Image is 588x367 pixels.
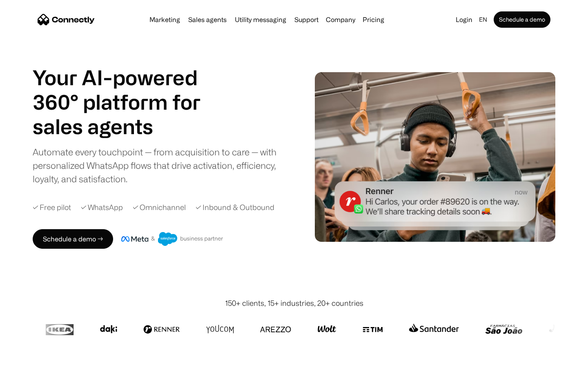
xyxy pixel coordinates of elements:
[494,11,550,28] a: Schedule a demo
[452,14,476,25] a: Login
[196,202,274,213] div: ✓ Inbound & Outbound
[81,202,123,213] div: ✓ WhatsApp
[291,16,322,23] a: Support
[16,353,49,364] ul: Language list
[185,16,230,23] a: Sales agents
[359,16,388,23] a: Pricing
[8,352,49,364] aside: Language selected: English
[326,14,355,25] div: Company
[146,16,183,23] a: Marketing
[479,14,487,25] div: en
[33,229,113,249] a: Schedule a demo →
[33,145,290,186] div: Automate every touchpoint — from acquisition to care — with personalized WhatsApp flows that driv...
[232,16,290,23] a: Utility messaging
[33,202,71,213] div: ✓ Free pilot
[121,232,223,246] img: Meta and Salesforce business partner badge.
[33,114,220,139] h1: sales agents
[33,65,220,114] h1: Your AI-powered 360° platform for
[225,298,363,309] div: 150+ clients, 15+ industries, 20+ countries
[133,202,186,213] div: ✓ Omnichannel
